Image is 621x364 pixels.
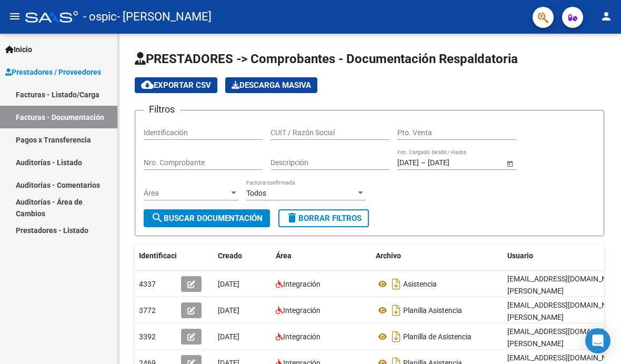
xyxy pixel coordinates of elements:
font: 3392 [139,332,156,341]
datatable-header-cell: Identificación [135,245,177,279]
font: [DATE] [218,332,239,341]
font: Pagos x Transferencia [16,136,91,144]
font: Filtros [149,104,175,115]
i: Descargar documento [389,276,403,292]
font: Descarga Masiva [239,80,311,90]
datatable-header-cell: Archivo [372,245,503,279]
div: Abrir Intercom Messenger [585,328,610,353]
button: Calendario abierto [504,158,515,169]
i: Descargar documento [389,328,403,345]
font: Área [144,189,159,197]
font: Todos [246,189,266,197]
font: Exportar CSV [154,80,211,90]
font: - ospic [83,10,117,23]
font: Auditorías - Comentarios [16,181,100,189]
font: Facturas - Documentación [16,113,104,122]
mat-icon: search [151,211,164,224]
button: Buscar documentación [144,209,270,227]
font: Prestadores / Proveedores [12,68,101,76]
font: Prestadores - Listado [16,226,88,235]
input: Fecha de inicio [397,158,419,167]
font: Creado [218,251,242,260]
font: – [421,158,426,167]
font: Integración [283,332,320,341]
font: Integración [283,306,320,315]
font: Usuario [507,251,533,260]
button: Exportar CSV [135,77,217,93]
font: Identificación [139,251,185,260]
datatable-header-cell: Creado [214,245,272,279]
font: Integración [283,280,320,288]
font: [DATE] [218,280,239,288]
mat-icon: delete [286,211,298,224]
font: [DATE] [218,306,239,315]
font: Auditorías - Listado [16,158,82,167]
font: Asistencia [403,280,437,288]
font: Área [276,251,292,260]
mat-icon: cloud_download [141,78,154,91]
font: Borrar filtros [298,214,362,223]
datatable-header-cell: Área [272,245,372,279]
font: PRESTADORES -> Comprobantes - Documentación Respaldatoria [146,52,518,66]
font: Buscar documentación [164,214,263,223]
font: Auditorías - Área de Cambios [16,198,83,218]
font: Planilla de Asistencia [403,332,472,341]
font: Planilla Asistencia [403,306,462,315]
font: 4337 [139,280,156,288]
font: 3772 [139,306,156,315]
mat-icon: menu [8,10,21,23]
input: Fecha final [428,158,479,167]
font: Inicio [14,45,32,54]
font: Facturas - Listado/Carga [16,90,99,99]
button: Descarga Masiva [225,77,317,93]
button: Borrar filtros [278,209,369,227]
app-download-masive: Descarga masiva de comprobantes (adjuntos) [225,77,317,93]
font: Archivo [376,251,401,260]
font: - [PERSON_NAME] [117,10,212,23]
mat-icon: person [600,10,613,23]
i: Descargar documento [389,302,403,319]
